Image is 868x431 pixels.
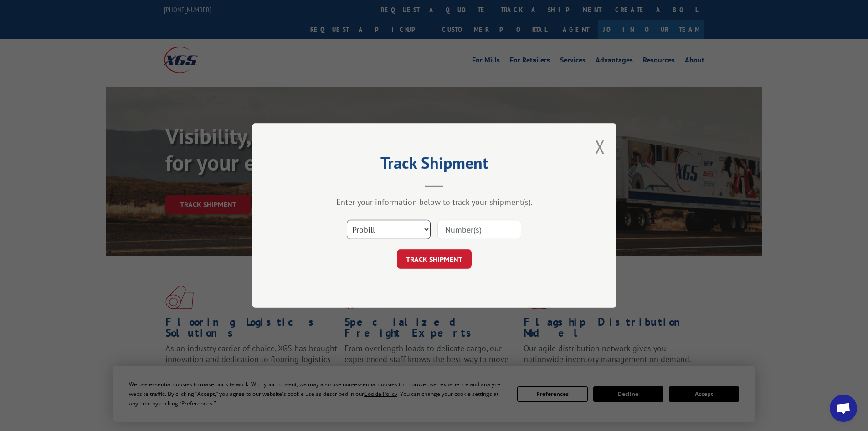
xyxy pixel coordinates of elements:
input: Number(s) [437,220,521,239]
div: Enter your information below to track your shipment(s). [298,197,571,207]
h2: Track Shipment [298,156,571,174]
button: Close modal [595,135,605,159]
div: Open chat [830,395,857,422]
button: TRACK SHIPMENT [397,249,472,269]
